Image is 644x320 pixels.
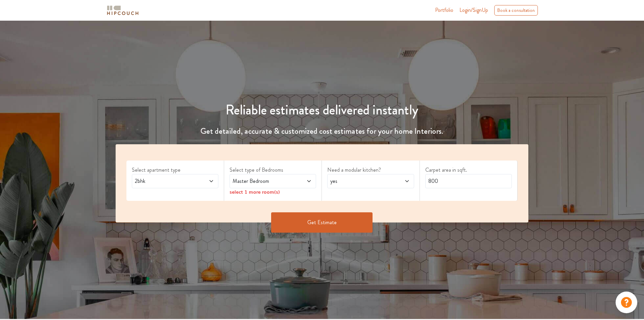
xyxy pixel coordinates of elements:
[132,166,218,174] label: Select apartment type
[106,4,140,16] img: logo-horizontal.svg
[271,212,373,233] button: Get Estimate
[112,102,533,118] h1: Reliable estimates delivered instantly
[112,126,533,136] h4: Get detailed, accurate & customized cost estimates for your home Interiors.
[435,6,453,14] a: Portfolio
[231,177,292,185] span: Master Bedroom
[329,177,389,185] span: yes
[494,5,538,16] div: Book a consultation
[230,188,316,195] div: select 1 more room(s)
[134,177,194,185] span: 2bhk
[425,166,512,174] label: Carpet area in sqft.
[459,6,488,14] span: Login/SignUp
[106,3,140,18] span: logo-horizontal.svg
[327,166,414,174] label: Need a modular kitchen?
[425,174,512,188] input: Enter area sqft
[230,166,316,174] label: Select type of Bedrooms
